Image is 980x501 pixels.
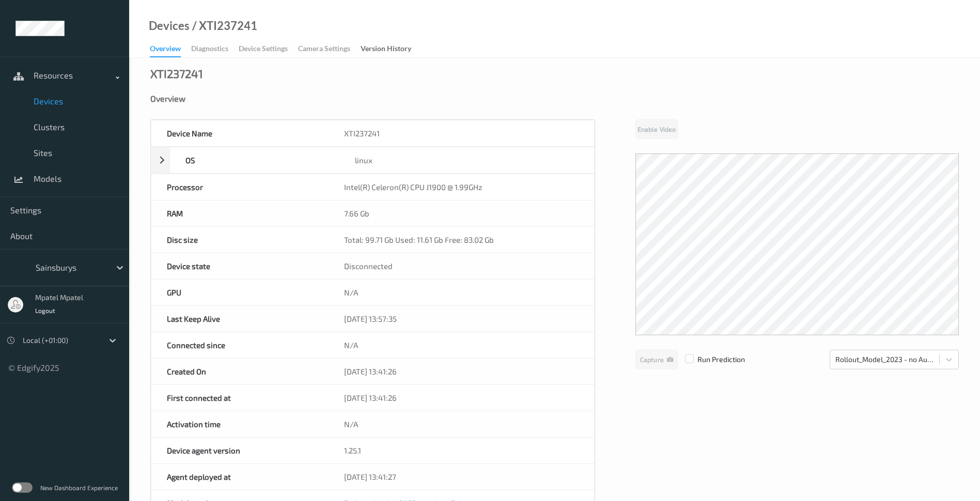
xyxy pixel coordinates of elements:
[329,279,594,305] div: N/A
[329,120,594,146] div: XTI237241
[151,358,329,384] div: Created On
[329,332,594,358] div: N/A
[361,43,411,56] div: Version History
[151,464,329,490] div: Agent deployed at
[151,306,329,332] div: Last Keep Alive
[678,354,745,365] span: Run Prediction
[151,437,329,463] div: Device agent version
[329,174,594,200] div: Intel(R) Celeron(R) CPU J1900 @ 1.99GHz
[150,93,959,104] div: Overview
[635,350,678,369] button: Capture
[151,147,595,174] div: OSlinux
[329,437,594,463] div: 1.25.1
[150,43,181,57] div: Overview
[339,147,594,173] div: linux
[329,385,594,411] div: [DATE] 13:41:26
[329,200,594,226] div: 7.66 Gb
[361,42,422,56] a: Version History
[149,21,190,31] a: Devices
[151,279,329,305] div: GPU
[151,411,329,437] div: Activation time
[329,411,594,437] div: N/A
[329,253,594,279] div: Disconnected
[329,227,594,253] div: Total: 99.71 Gb Used: 11.61 Gb Free: 83.02 Gb
[190,21,257,31] div: / XTI237241
[151,332,329,358] div: Connected since
[170,147,339,173] div: OS
[329,306,594,332] div: [DATE] 13:57:35
[151,253,329,279] div: Device state
[329,358,594,384] div: [DATE] 13:41:26
[151,200,329,226] div: RAM
[635,119,678,139] button: Enable Video
[329,464,594,490] div: [DATE] 13:41:27
[150,42,191,57] a: Overview
[151,174,329,200] div: Processor
[151,120,329,146] div: Device Name
[151,385,329,411] div: First connected at
[150,68,203,79] div: XTI237241
[151,227,329,253] div: Disc size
